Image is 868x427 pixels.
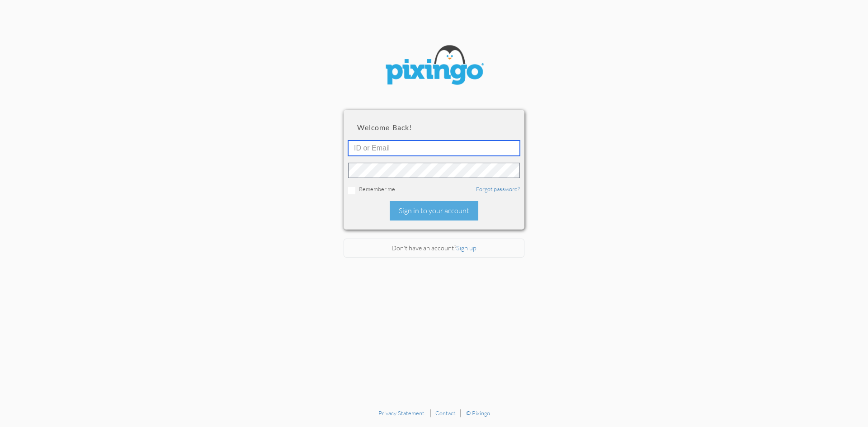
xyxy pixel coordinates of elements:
a: © Pixingo [466,409,490,417]
img: pixingo logo [380,41,488,92]
div: Remember me [348,185,520,194]
a: Sign up [456,244,476,252]
input: ID or Email [348,141,520,156]
a: Contact [435,409,456,417]
div: Don't have an account? [344,239,524,258]
div: Sign in to your account [390,201,478,221]
a: Forgot password? [476,185,520,192]
a: Privacy Statement [378,409,425,417]
h2: Welcome back! [357,123,511,131]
